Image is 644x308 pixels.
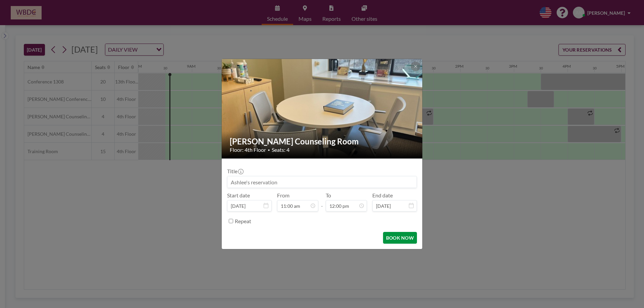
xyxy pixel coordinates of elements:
span: Floor: 4th Floor [230,146,266,153]
span: - [321,194,323,209]
label: Start date [227,192,250,199]
h2: [PERSON_NAME] Counseling Room [230,136,415,146]
label: To [326,192,331,199]
span: Seats: 4 [272,146,289,153]
label: Repeat [235,218,251,225]
label: From [277,192,289,199]
span: • [268,147,270,152]
button: BOOK NOW [383,232,417,244]
label: End date [372,192,393,199]
input: Ashlee's reservation [227,176,417,188]
label: Title [227,168,243,175]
